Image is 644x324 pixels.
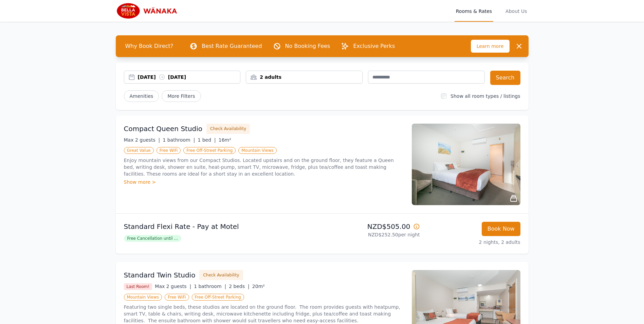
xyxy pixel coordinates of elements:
p: Best Rate Guaranteed [202,42,262,50]
p: No Booking Fees [285,42,330,50]
span: 16m² [219,137,231,143]
span: 1 bathroom | [194,284,226,289]
span: More Filters [162,90,201,102]
button: Check Availability [199,270,243,280]
span: Max 2 guests | [155,284,191,289]
button: Book Now [482,222,520,236]
h3: Standard Twin Studio [124,270,196,280]
p: Enjoy mountain views from our Compact Studios. Located upstairs and on the ground floor, they fea... [124,157,404,177]
span: Free Cancellation until ... [124,235,181,242]
div: [DATE] [DATE] [138,74,240,80]
span: Free WiFi [157,147,181,154]
p: NZD$505.00 [325,222,420,231]
span: Great Value [124,147,154,154]
div: 2 adults [246,74,362,80]
label: Show all room types / listings [450,93,520,99]
p: NZD$252.50 per night [325,231,420,238]
span: Free Off-Street Parking [192,294,244,301]
span: 2 beds | [229,284,250,289]
span: Last Room! [124,283,152,290]
button: Search [490,71,520,85]
span: Mountain Views [124,294,162,301]
button: Check Availability [206,124,250,134]
img: Bella Vista Wanaka [116,3,181,19]
span: Mountain Views [238,147,276,154]
p: Featuring two single beds, these studios are located on the ground floor. The room provides guest... [124,304,404,324]
span: Free WiFi [165,294,189,301]
span: 1 bed | [198,137,216,143]
span: Why Book Direct? [120,39,179,53]
h3: Compact Queen Studio [124,124,203,133]
span: Max 2 guests | [124,137,160,143]
span: Learn more [471,40,510,53]
span: Free Off-Street Parking [183,147,236,154]
span: 1 bathroom | [163,137,195,143]
div: Show more > [124,179,404,185]
p: Exclusive Perks [353,42,395,50]
p: 2 nights, 2 adults [425,239,520,246]
button: Amenities [124,90,159,102]
span: 20m² [252,284,265,289]
p: Standard Flexi Rate - Pay at Motel [124,222,319,231]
